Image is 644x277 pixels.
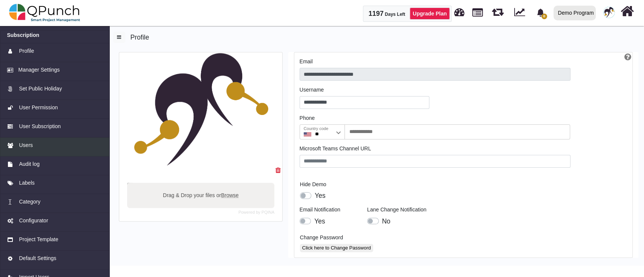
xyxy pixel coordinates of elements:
div: Demo Program [558,6,594,20]
legend: Username [300,86,429,96]
legend: Email Notification [300,206,367,216]
span: Sprints [492,4,504,16]
label: Drag & Drop your files or [160,188,241,202]
span: Days Left [385,12,405,17]
legend: Email [300,58,571,68]
span: User Subscription [19,122,61,130]
span: Users [19,141,33,149]
label: Change Password [294,231,379,244]
span: Browse [221,192,238,198]
a: Upgrade Plan [410,8,450,20]
svg: bell fill [536,9,544,17]
label: No [382,216,390,226]
span: Profile [19,47,34,55]
a: bell fill0 [532,0,550,24]
span: 1197 [368,10,383,17]
h6: Subscription [7,32,40,38]
label: Yes [315,191,326,200]
i: Home [621,4,634,18]
span: Project Template [19,236,58,243]
span: Projects [472,5,483,17]
i: Delete [275,167,281,174]
span: Configurator [19,217,48,225]
div: Notification [534,6,547,19]
a: avatar [599,0,619,24]
span: 0 [541,14,547,19]
span: User Permission [19,104,58,112]
span: Dashboard [454,5,464,16]
label: Hide Demo [294,178,350,191]
span: Demo Support [603,7,615,18]
legend: Phone [300,114,571,124]
button: Click here to Change Password [300,244,373,252]
span: Set Public Holiday [19,85,62,93]
legend: Lane Change Notification [367,206,452,216]
span: Default Settings [19,254,56,262]
a: Powered by PQINA [238,211,274,214]
span: Category [19,198,40,206]
span: Audit log [19,160,39,168]
legend: Microsoft Teams Channel URL [300,145,571,155]
img: avatar [603,7,615,18]
h5: Profile [113,32,638,41]
label: Yes [314,216,325,226]
label: Country code [304,125,328,132]
div: Dynamic Report [510,0,532,25]
span: Labels [19,179,34,187]
a: Help [623,51,632,63]
img: Paris [119,52,282,165]
img: qpunch-sp.fa6292f.png [9,2,80,24]
a: Demo Program [550,0,599,25]
span: Manager Settings [18,66,60,74]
